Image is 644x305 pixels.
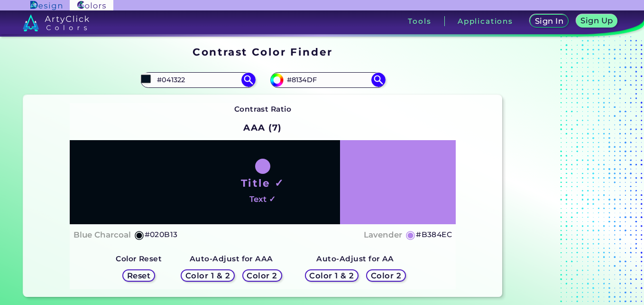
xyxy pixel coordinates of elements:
[311,272,353,279] h5: Color 1 & 2
[248,272,276,279] h5: Color 2
[316,254,394,263] strong: Auto-Adjust for AA
[116,254,162,263] strong: Color Reset
[535,18,562,25] h5: Sign In
[241,73,256,87] img: icon search
[416,229,452,241] h5: #B384EC
[506,43,625,301] iframe: Advertisement
[74,228,131,242] h4: Blue Charcoal
[241,176,285,190] h1: Title ✓
[134,229,145,240] h5: ◉
[154,74,242,86] input: type color 1..
[531,15,567,28] a: Sign In
[577,15,616,28] a: Sign Up
[249,192,276,206] h4: Text ✓
[193,45,332,59] h1: Contrast Color Finder
[23,14,90,31] img: logo_artyclick_colors_white.svg
[128,272,150,279] h5: Reset
[364,228,402,242] h4: Lavender
[186,272,229,279] h5: Color 1 & 2
[234,105,292,114] strong: Contrast Ratio
[372,272,401,279] h5: Color 2
[239,117,286,138] h2: AAA (7)
[581,17,612,25] h5: Sign Up
[145,229,178,241] h5: #020B13
[30,1,62,10] img: ArtyClick Design logo
[458,18,513,25] h3: Applications
[408,18,431,25] h3: Tools
[190,254,273,263] strong: Auto-Adjust for AAA
[371,73,386,87] img: icon search
[405,229,416,240] h5: ◉
[284,74,372,86] input: type color 2..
